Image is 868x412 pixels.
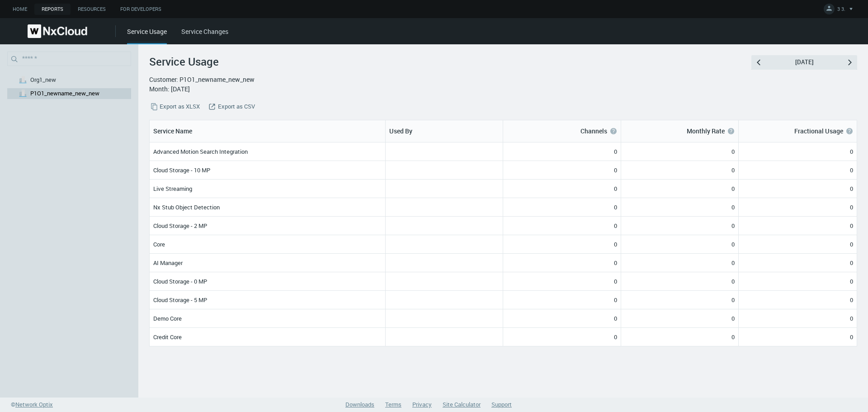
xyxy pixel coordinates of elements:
[621,254,739,272] div: 0
[150,180,385,198] div: Live Streaming
[739,328,857,346] div: 0
[621,161,739,179] div: 0
[503,180,621,198] div: 0
[739,198,857,216] div: 0
[739,272,857,290] div: 0
[206,101,255,113] button: Export as CSV
[385,400,401,408] a: Terms
[621,291,739,309] div: 0
[739,309,857,327] div: 0
[345,400,374,408] a: Downloads
[160,102,200,111] span: Export as XLSX
[739,254,857,272] div: 0
[149,101,200,113] button: Export as XLSX
[503,254,621,272] div: 0
[794,126,843,136] span: Fractional Usage
[28,24,87,38] img: Nx Cloud logo
[150,291,385,309] div: Cloud Storage - 5 MP
[150,161,385,179] div: Cloud Storage - 10 MP
[503,198,621,216] div: 0
[503,272,621,290] div: 0
[150,254,385,272] div: AI Manager
[150,235,385,253] div: Core
[34,4,71,15] a: Reports
[30,76,56,85] a: Org1_new
[621,309,739,327] div: 0
[11,400,53,409] a: ©Network Optix
[621,180,739,198] div: 0
[739,180,857,198] div: 0
[181,27,228,36] a: Service Changes
[503,217,621,235] div: 0
[15,400,53,408] span: Network Optix
[580,126,607,136] span: Channels
[389,126,412,136] span: Used By
[149,55,857,68] h2: Service Usage
[503,309,621,327] div: 0
[503,161,621,179] div: 0
[30,89,99,98] a: P1O1_newname_new_new
[491,400,512,408] a: Support
[739,161,857,179] div: 0
[621,198,739,216] div: 0
[503,291,621,309] div: 0
[113,4,169,15] a: For Developers
[739,142,857,161] div: 0
[443,400,481,408] a: Site Calculator
[837,5,845,16] span: 3 3.
[149,75,857,84] p: Customer: P1O1_newname_new_new
[150,309,385,327] div: Demo Core
[687,126,725,136] span: Monthly Rate
[150,217,385,235] div: Cloud Storage - 2 MP
[503,235,621,253] div: 0
[153,126,192,136] span: Service Name
[621,272,739,290] div: 0
[766,55,843,70] button: [DATE]
[127,27,167,44] div: Service Usage
[30,76,56,84] nx-search-highlight: Org1_new
[621,328,739,346] div: 0
[621,217,739,235] div: 0
[150,142,385,161] div: Advanced Motion Search Integration
[30,89,99,97] nx-search-highlight: P1O1_newname_new_new
[149,84,857,94] p: Month: [DATE]
[412,400,432,408] a: Privacy
[621,142,739,161] div: 0
[150,328,385,346] div: Credit Core
[503,142,621,161] div: 0
[621,235,739,253] div: 0
[150,198,385,216] div: Nx Stub Object Detection
[503,328,621,346] div: 0
[150,272,385,290] div: Cloud Storage - 0 MP
[739,217,857,235] div: 0
[71,4,113,15] a: Resources
[739,291,857,309] div: 0
[739,235,857,253] div: 0
[5,4,34,15] a: Home
[218,102,255,111] span: Export as CSV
